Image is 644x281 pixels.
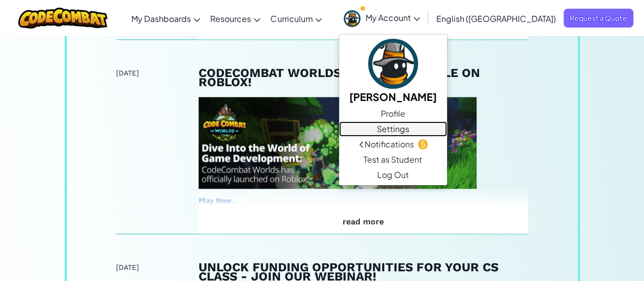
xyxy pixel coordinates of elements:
a: English ([GEOGRAPHIC_DATA]) [431,5,561,32]
span: 5 [418,139,428,149]
a: My Account [339,2,425,34]
p: read more [199,217,528,226]
div: Unlock Funding Opportunities for Your CS Class - Join Our Webinar! [199,263,528,281]
a: Test as Student [339,152,447,167]
a: Log Out [339,167,447,183]
a: Request a Quote [564,9,633,28]
a: Curriculum [265,5,327,32]
span: Notifications [365,138,414,150]
h5: [PERSON_NAME] [349,89,437,105]
a: [PERSON_NAME] [339,37,447,106]
div: CodeCombat Worlds is now available on Roblox! [199,68,528,87]
span: English ([GEOGRAPHIC_DATA]) [436,13,556,24]
span: Resources [210,13,251,24]
img: avatar [344,10,360,27]
span: Curriculum [270,13,313,24]
div: [DATE] [116,68,199,78]
img: Ezgif 5 0fd8ab259a [199,97,477,189]
span: My Account [366,12,420,23]
img: CodeCombat logo [18,8,107,29]
a: Resources [205,5,265,32]
a: Profile [339,106,447,121]
div: [DATE] [116,263,199,272]
a: Notifications5 [339,137,447,152]
img: avatar [368,39,418,89]
a: My Dashboards [126,5,205,32]
span: My Dashboards [131,13,191,24]
a: Settings [339,121,447,137]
